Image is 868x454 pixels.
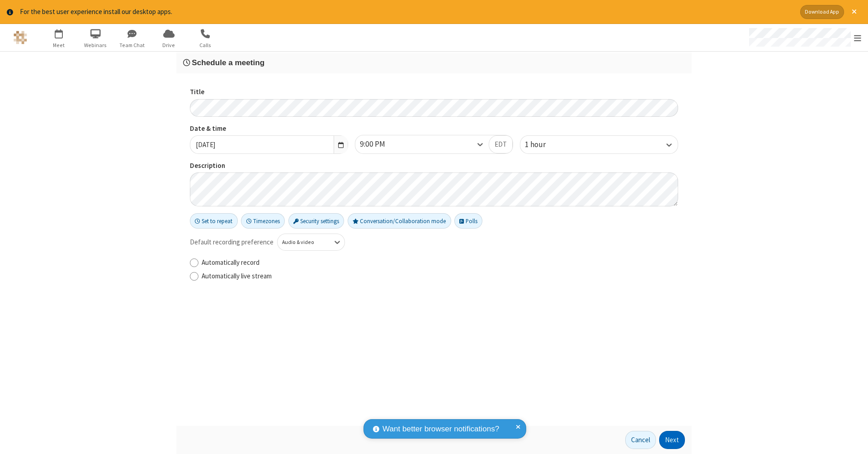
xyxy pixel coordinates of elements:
[3,24,37,51] button: Logo
[847,5,861,19] button: Close alert
[192,58,264,67] span: Schedule a meeting
[14,31,27,44] img: QA Selenium DO NOT DELETE OR CHANGE
[489,135,513,153] button: EDT
[282,239,325,247] div: Audio & video
[152,41,186,49] span: Drive
[454,213,482,229] button: Polls
[202,258,678,268] label: Automatically record
[202,271,678,282] label: Automatically live stream
[741,24,868,51] div: Open menu
[42,41,76,49] span: Meet
[241,213,285,229] button: Timezones
[382,423,499,435] span: Want better browser notifications?
[189,41,222,49] span: Calls
[190,124,348,134] label: Date & time
[288,213,344,229] button: Security settings
[360,139,401,150] div: 9:00 PM
[800,5,844,19] button: Download App
[525,139,561,151] div: 1 hour
[20,7,793,17] div: For the best user experience install our desktop apps.
[79,41,113,49] span: Webinars
[190,237,274,248] span: Default recording preference
[625,431,656,449] button: Cancel
[115,41,149,49] span: Team Chat
[190,213,238,229] button: Set to repeat
[190,87,678,97] label: Title
[659,431,685,449] button: Next
[190,161,678,171] label: Description
[348,213,451,229] button: Conversation/Collaboration mode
